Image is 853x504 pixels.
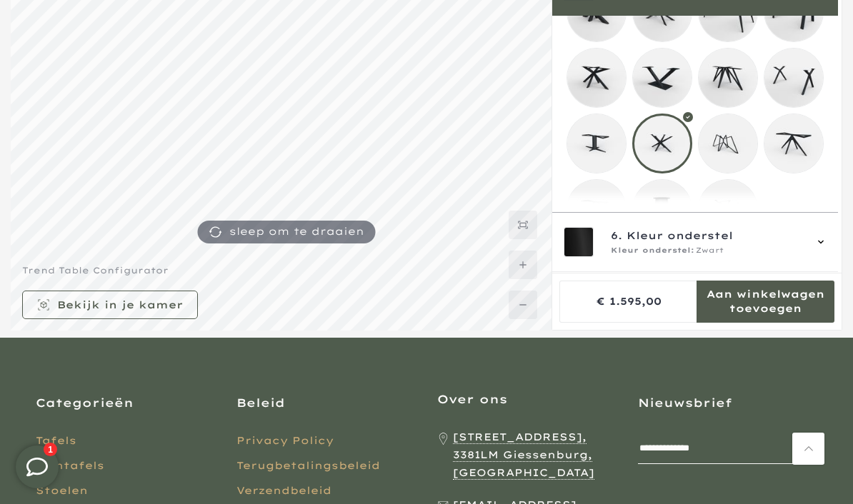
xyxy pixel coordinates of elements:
h3: Beleid [236,395,416,410]
a: Terug naar boven [792,433,824,465]
h3: Nieuwsbrief [638,395,817,410]
a: Verzendbeleid [236,484,331,497]
h3: Over ons [437,391,617,407]
iframe: toggle-frame [1,431,73,503]
span: Inschrijven [787,439,816,456]
h3: Categorieën [36,395,215,410]
a: Terugbetalingsbeleid [236,459,380,472]
button: Inschrijven [787,433,816,462]
a: Privacy Policy [236,434,334,447]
